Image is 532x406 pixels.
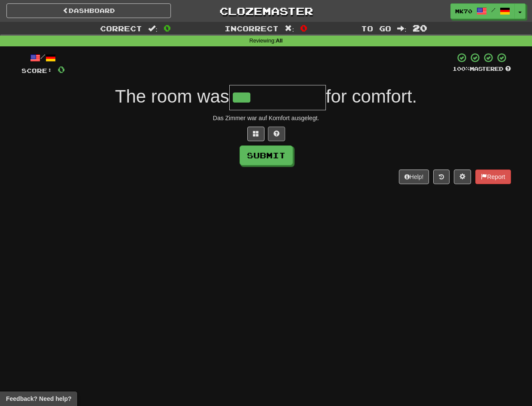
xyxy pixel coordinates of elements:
[413,23,427,33] span: 20
[397,25,407,32] span: :
[475,170,511,184] button: Report
[399,170,429,184] button: Help!
[164,23,171,33] span: 0
[326,86,417,106] span: for comfort.
[6,3,171,18] a: Dashboard
[450,3,515,19] a: MK70 /
[433,170,450,184] button: Round history (alt+y)
[247,127,264,141] button: Switch sentence to multiple choice alt+p
[453,65,511,73] div: Mastered
[6,394,71,403] span: Open feedback widget
[300,23,307,33] span: 0
[491,7,496,13] span: /
[115,86,229,106] span: The room was
[285,25,294,32] span: :
[276,38,283,44] strong: All
[58,64,65,75] span: 0
[225,24,279,33] span: Incorrect
[184,3,348,18] a: Clozemaster
[268,127,285,141] button: Single letter hint - you only get 1 per sentence and score half the points! alt+h
[240,145,293,165] button: Submit
[453,65,470,72] span: 100 %
[148,25,158,32] span: :
[361,24,391,33] span: To go
[21,114,511,122] div: Das Zimmer war auf Komfort ausgelegt.
[21,52,65,63] div: /
[455,7,472,15] span: MK70
[21,67,52,74] span: Score:
[100,24,142,33] span: Correct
